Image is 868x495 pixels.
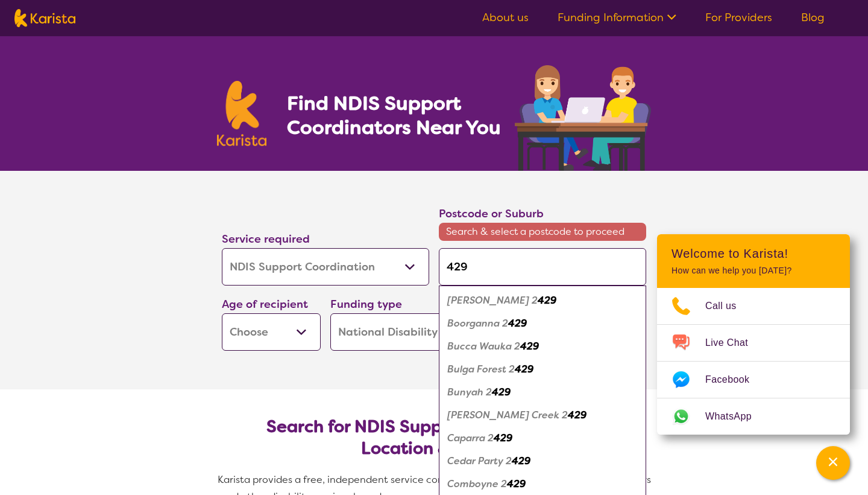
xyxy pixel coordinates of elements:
div: Bucca Wauka 2429 [445,335,640,358]
span: WhatsApp [705,407,766,426]
em: 429 [568,409,587,421]
em: 429 [512,455,530,467]
img: Karista logo [14,9,75,27]
div: Bobin 2429 [445,289,640,312]
div: Burrell Creek 2429 [445,404,640,427]
a: About us [482,10,529,25]
a: Blog [801,10,825,25]
em: Bucca Wauka 2 [447,340,520,353]
h2: Welcome to Karista! [671,246,835,261]
ul: Choose channel [657,288,850,435]
em: Boorganna 2 [447,317,508,330]
em: [PERSON_NAME] Creek 2 [447,409,568,421]
a: For Providers [705,10,772,25]
em: 429 [507,477,526,490]
h1: Find NDIS Support Coordinators Near You [287,91,510,139]
img: support-coordination [515,65,651,171]
a: Funding Information [558,10,676,25]
label: Postcode or Suburb [439,206,544,221]
img: Karista logo [217,81,266,146]
em: Comboyne 2 [447,477,507,490]
label: Funding type [330,297,402,311]
div: Bulga Forest 2429 [445,358,640,381]
em: Cedar Party 2 [447,455,512,467]
div: Bunyah 2429 [445,381,640,404]
label: Age of recipient [222,297,308,311]
em: [PERSON_NAME] 2 [447,294,538,307]
em: Bunyah 2 [447,386,492,398]
span: Facebook [705,371,764,389]
p: How can we help you [DATE]? [671,266,835,276]
em: 429 [520,340,539,353]
span: Search & select a postcode to proceed [439,223,646,241]
em: 429 [515,363,533,375]
span: Call us [705,297,751,315]
em: 429 [538,294,556,307]
span: Live Chat [705,334,763,352]
em: 429 [508,317,527,330]
a: Web link opens in a new tab. [657,398,850,435]
input: Type [439,248,646,286]
h2: Search for NDIS Support Coordinators by Location & Needs [231,416,637,459]
em: Caparra 2 [447,432,494,444]
em: Bulga Forest 2 [447,363,515,375]
div: Cedar Party 2429 [445,450,640,473]
label: Service required [222,232,310,246]
div: Caparra 2429 [445,427,640,450]
button: Channel Menu [816,446,850,480]
div: Channel Menu [657,234,850,435]
em: 429 [492,386,511,398]
div: Boorganna 2429 [445,312,640,335]
em: 429 [494,432,512,444]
